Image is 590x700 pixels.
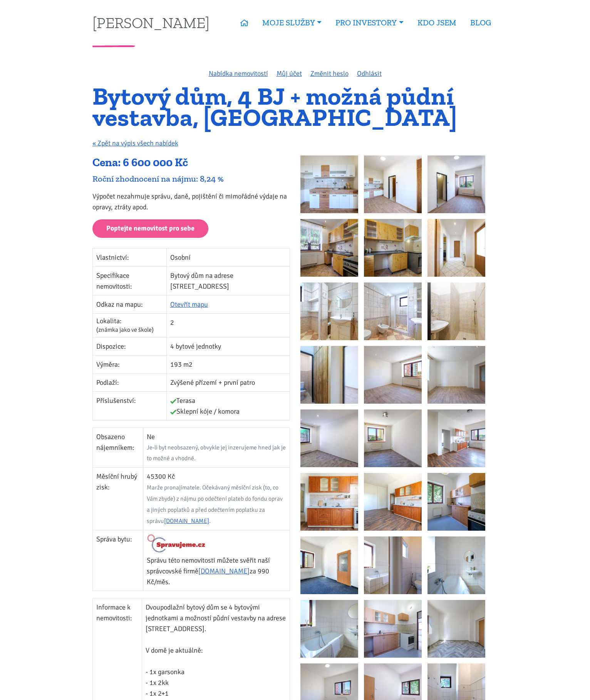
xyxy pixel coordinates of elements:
[92,356,166,374] td: Výměra:
[92,219,208,238] a: Poptejte nemovitost pro sebe
[411,14,463,32] a: KDO JSEM
[92,392,166,421] td: Příslušenství:
[166,337,290,356] td: 4 bytové jednotky
[463,14,498,32] a: BLOG
[147,442,286,464] div: Je-li byt neobsazený, obvykle jej inzerujeme hned jak je to možné a vhodné.
[147,484,283,525] span: Marže pronajímatele. Očekávaný měsíční zisk (to, co Vám zbyde) z nájmu po odečtení plateb do fond...
[143,428,290,468] td: Ne
[166,267,290,296] td: Bytový dům na adrese [STREET_ADDRESS]
[166,374,290,392] td: Zvýšené přízemí + první patro
[310,69,349,78] a: Změnit heslo
[92,296,166,314] td: Odkaz na mapu:
[92,139,178,147] a: « Zpět na výpis všech nabídek
[277,69,302,78] a: Můj účet
[92,374,166,392] td: Podlaží:
[147,555,286,587] p: Správu této nemovitosti můžete svěřit naší správcovské firmě za 990 Kč/měs.
[92,86,498,128] h1: Bytový dům, 4 BJ + možná půdní vestavba, [GEOGRAPHIC_DATA]
[209,69,268,78] a: Nabídka nemovitostí
[92,468,143,530] td: Měsíční hrubý zisk:
[92,174,290,184] div: Roční zhodnocení na nájmu: 8,24 %
[166,314,290,337] td: 2
[166,249,290,267] td: Osobní
[92,191,290,212] p: Výpočet nezahrnuje správu, daně, pojištění či mimořádné výdaje na opravy, ztráty apod.
[92,314,166,337] td: Lokalita:
[92,15,210,30] a: [PERSON_NAME]
[164,517,209,525] a: [DOMAIN_NAME]
[166,392,290,421] td: Terasa Sklepní kóje / komora
[255,14,329,32] a: MOJE SLUŽBY
[170,300,208,309] a: Otevřít mapu
[329,14,410,32] a: PRO INVESTORY
[92,249,166,267] td: Vlastnictví:
[198,567,250,575] a: [DOMAIN_NAME]
[96,326,154,334] span: (známka jako ve škole)
[92,267,166,296] td: Specifikace nemovitosti:
[357,69,382,78] a: Odhlásit
[92,428,143,468] td: Obsazeno nájemníkem:
[92,530,143,591] td: Správa bytu:
[147,534,206,553] img: Logo Spravujeme.cz
[92,155,290,170] div: Cena: 6 600 000 Kč
[92,337,166,356] td: Dispozice:
[143,468,290,530] td: 45300 Kč
[166,356,290,374] td: 193 m2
